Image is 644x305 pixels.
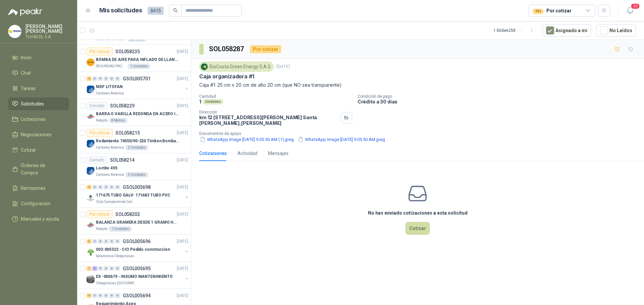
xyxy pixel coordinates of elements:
p: Caja organizadora #1 [199,73,254,80]
p: Dirección [199,110,338,115]
a: Chat [8,67,69,79]
div: 0 [115,185,120,189]
p: MDF LITOFAN [96,84,123,90]
div: Mensajes [268,150,288,157]
img: Company Logo [87,275,95,283]
img: Company Logo [87,194,95,202]
button: WhatsApp Image [DATE] 9.05.50 AM (1).jpeg [199,136,294,143]
p: Crédito a 30 días [358,99,641,104]
button: 20 [624,5,636,17]
div: Por cotizar [533,7,571,14]
a: Por cotizarSOL058202[DATE] Company LogoBALANZA GRAMERA DESDE 1 GRAMO HASTA 5 GRAMOSPatojito1 Unid... [77,208,191,235]
p: [DATE] [177,49,188,55]
p: Condición de pago [358,94,641,99]
a: Órdenes de Compra [8,159,69,179]
p: Patojito [96,118,107,123]
div: 1 Unidades [109,226,132,232]
p: Club Campestre de Cali [96,199,132,205]
a: Licitaciones [8,113,69,126]
p: SEGURIDAD PROVISER LTDA [96,64,126,69]
span: 20 [631,3,640,9]
img: Company Logo [87,167,95,175]
h3: SOL058287 [209,44,245,54]
div: 2 Unidades [125,145,148,150]
p: [DATE] [177,211,188,218]
p: Cantidad [199,94,352,99]
img: Company Logo [87,248,95,256]
p: BOMBA DE AIRE PARA INFLADO DE LLANTAS DE BICICLETA [96,57,179,63]
p: BALANZA GRAMERA DESDE 1 GRAMO HASTA 5 GRAMOS [96,219,179,226]
div: 0 [115,266,120,271]
div: 0 [98,185,103,189]
img: Logo peakr [8,8,42,16]
p: Cartones America [96,172,124,177]
div: 0 [104,266,109,271]
a: CerradoSOL058229[DATE] Company LogoBARRA O VARILLA REDONDA EN ACERO INOXIDABLE DE 2" O 50 MMPatoj... [77,99,191,126]
div: Por cotizar [87,210,113,218]
p: Documentos de apoyo [199,131,641,136]
div: 0 [115,293,120,298]
p: [DATE] [177,184,188,190]
div: 0 [104,76,109,81]
div: 0 [92,185,97,189]
div: 0 [104,185,109,189]
p: [PERSON_NAME] [PERSON_NAME] [25,24,69,33]
div: 4 [87,185,92,189]
a: Inicio [8,51,69,64]
a: CerradoSOL058214[DATE] Company LogoLoctite 495Cartones America3 Unidades [77,153,191,180]
a: Manuales y ayuda [8,213,69,225]
span: Inicio [21,54,32,61]
span: Manuales y ayuda [21,215,59,223]
button: WhatsApp Image [DATE] 9.05.50 AM.jpeg [297,136,386,143]
p: SOL058229 [110,103,135,108]
span: 8415 [148,7,164,15]
p: SOL058215 [115,131,140,135]
p: GSOL005701 [123,76,151,81]
a: 2 0 0 0 0 0 GSOL005701[DATE] Company LogoMDF LITOFANCartones America [87,75,190,96]
p: 002-005323 - CIO Pedido construccion [96,246,170,253]
a: Por cotizarSOL058235[DATE] Company LogoBOMBA DE AIRE PARA INFLADO DE LLANTAS DE BICICLETASEGURIDA... [77,45,191,72]
div: 1 Unidades [127,64,151,69]
span: Licitaciones [21,116,46,123]
p: GSOL005695 [123,266,151,271]
div: 2 [87,76,92,81]
a: Negociaciones [8,128,69,141]
a: Tareas [8,82,69,95]
p: GSOL005696 [123,239,151,244]
span: Tareas [21,85,36,92]
a: Por cotizarSOL058215[DATE] Company LogoRodamiento 74550/90-220 Timken BombaVG40Cartones America2 ... [77,126,191,153]
p: Loctite 495 [96,165,117,171]
span: Configuración [21,200,50,207]
img: Company Logo [87,112,95,121]
div: 1 - 50 de 6258 [493,25,537,36]
span: Órdenes de Compra [21,162,63,176]
div: Cerrado [87,102,107,110]
div: Por cotizar [250,45,281,53]
span: Negociaciones [21,131,52,138]
div: Por cotizar [87,48,113,56]
p: [DATE] [177,238,188,245]
img: Company Logo [8,25,21,38]
p: [DATE] [276,64,290,70]
img: Company Logo [87,58,95,66]
button: Cotizar [406,222,430,235]
div: 0 [98,293,103,298]
div: Por cotizar [87,129,113,137]
p: 1 [199,99,201,104]
p: Salamanca Oleaginosas SAS [96,253,138,259]
div: Cotizaciones [199,150,227,157]
p: km 12 [STREET_ADDRESS][PERSON_NAME] Santa [PERSON_NAME] , [PERSON_NAME] [199,115,338,126]
div: 0 [98,266,103,271]
p: Patojito [96,226,107,232]
div: 8 Metros [109,118,127,123]
div: Actividad [237,150,257,157]
img: Company Logo [87,140,95,148]
p: Cartones America [96,91,124,96]
div: 5 [92,266,97,271]
div: Cerrado [87,156,107,164]
p: BARRA O VARILLA REDONDA EN ACERO INOXIDABLE DE 2" O 50 MM [96,111,179,117]
p: Cartones America [96,145,124,150]
div: 0 [115,239,120,244]
div: 0 [104,293,109,298]
p: SOL058202 [115,212,140,217]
